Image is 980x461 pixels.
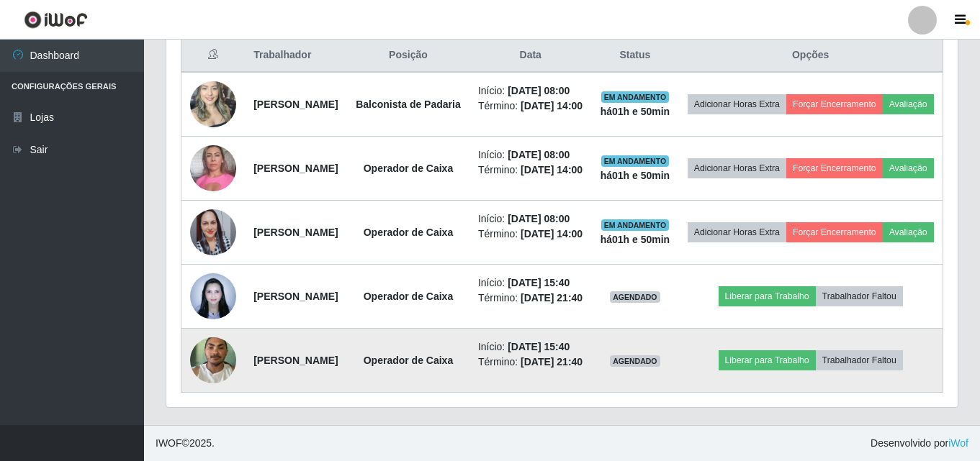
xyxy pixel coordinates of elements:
[521,164,583,175] time: [DATE] 14:00
[478,355,583,370] li: Término:
[356,99,461,110] strong: Balconista de Padaria
[478,291,583,306] li: Término:
[601,91,670,103] span: EM ANDAMENTO
[610,291,660,303] span: AGENDADO
[478,339,583,355] li: Início:
[592,39,679,73] th: Status
[190,265,236,327] img: 1742846870859.jpeg
[364,163,454,174] strong: Operador de Caixa
[719,350,816,370] button: Liberar para Trabalho
[786,222,883,242] button: Forçar Encerramento
[364,227,454,238] strong: Operador de Caixa
[190,191,236,273] img: 1689874098010.jpeg
[190,137,236,198] img: 1689780238947.jpeg
[786,158,883,178] button: Forçar Encerramento
[688,94,786,114] button: Adicionar Horas Extra
[24,11,88,29] img: CoreUI Logo
[521,100,583,111] time: [DATE] 14:00
[601,170,670,181] strong: há 01 h e 50 min
[816,350,903,370] button: Trabalhador Faltou
[508,277,570,288] time: [DATE] 15:40
[688,158,786,178] button: Adicionar Horas Extra
[364,291,454,302] strong: Operador de Caixa
[364,355,454,366] strong: Operador de Caixa
[253,227,338,238] strong: [PERSON_NAME]
[253,291,338,302] strong: [PERSON_NAME]
[610,355,660,367] span: AGENDADO
[347,39,469,73] th: Posição
[601,219,670,231] span: EM ANDAMENTO
[156,437,182,449] span: IWOF
[719,286,816,306] button: Liberar para Trabalho
[190,329,236,391] img: 1737051124467.jpeg
[521,356,583,368] time: [DATE] 21:40
[688,222,786,242] button: Adicionar Horas Extra
[816,286,903,306] button: Trabalhador Faltou
[508,213,570,224] time: [DATE] 08:00
[478,163,583,178] li: Término:
[678,39,943,73] th: Opções
[253,99,338,110] strong: [PERSON_NAME]
[883,158,934,178] button: Avaliação
[601,106,670,117] strong: há 01 h e 50 min
[478,211,583,227] li: Início:
[521,292,583,303] time: [DATE] 21:40
[253,163,338,174] strong: [PERSON_NAME]
[245,39,347,73] th: Trabalhador
[786,94,883,114] button: Forçar Encerramento
[948,437,968,449] a: iWof
[478,275,583,291] li: Início:
[508,149,570,160] time: [DATE] 08:00
[883,94,934,114] button: Avaliação
[469,39,592,73] th: Data
[253,355,338,366] strong: [PERSON_NAME]
[478,147,583,163] li: Início:
[478,83,583,99] li: Início:
[521,228,583,239] time: [DATE] 14:00
[508,341,570,352] time: [DATE] 15:40
[190,73,236,134] img: 1743001301270.jpeg
[871,436,968,451] span: Desenvolvido por
[478,99,583,114] li: Término:
[156,436,215,451] span: © 2025 .
[478,227,583,242] li: Término:
[883,222,934,242] button: Avaliação
[601,234,670,245] strong: há 01 h e 50 min
[508,85,570,96] time: [DATE] 08:00
[601,155,670,167] span: EM ANDAMENTO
